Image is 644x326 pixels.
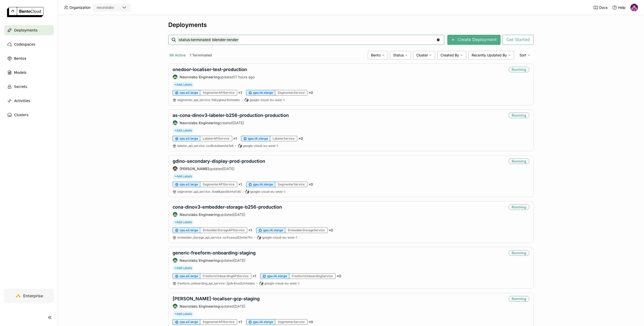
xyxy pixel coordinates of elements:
[205,144,206,148] span: :
[211,98,211,102] span: :
[173,166,177,171] img: Farouk Ghallabi
[4,53,54,63] a: Bentos
[200,227,247,233] div: EmbedderStorageAPIService
[173,304,177,308] img: Neurolabs Engineering
[173,82,194,87] span: +Add Labels
[173,166,265,171] div: updated
[177,98,240,102] a: segmenter_api_service:fd4ygheur6mheabc
[275,90,307,95] div: SegmenterService
[509,67,529,72] div: Running
[472,53,507,57] span: Recently Updated By
[180,91,198,95] span: cpu.e2.large
[509,158,529,164] div: Running
[180,228,198,232] span: cpu.e2.large
[250,190,285,194] span: google-cloud-eu-west-1
[4,96,54,106] a: Activities
[630,4,638,11] img: Mathew Robinson
[308,320,313,324] span: × 0
[180,274,198,278] span: cpu.e2.large
[618,5,626,10] span: Help
[97,5,114,10] div: neurolabs
[14,112,28,118] span: Clusters
[177,98,240,102] span: segmenter_api_service fd4ygheur6mheabc
[14,27,37,33] span: Deployments
[189,52,213,58] button: 1 Terminated
[285,227,328,233] div: EmbedderStorageService
[447,35,501,45] button: Create Deployment
[114,5,115,10] input: Selected neurolabs.
[173,158,265,164] a: gdino-secondary-display-prod-production
[308,90,313,95] span: × 0
[200,136,232,141] div: LabelerAPIService
[177,144,233,148] a: labeler_api_service:zzd5ulutbomhe7a6
[238,182,242,187] span: × 1
[200,90,237,95] div: SegmenterAPIService
[177,190,241,194] a: segmenter_api_service:4oddkpes5kmhe7a6
[168,52,187,58] button: 98 Active
[243,144,278,148] span: google-cloud-eu-west-1
[180,258,220,263] strong: Neurolabs Engineering
[200,273,251,279] div: FreeformOnboardingAPIService
[177,144,233,148] span: labeler_api_service zzd5ulutbomhe7a6
[14,41,35,47] span: Codespaces
[168,21,534,29] div: Deployments
[180,212,220,217] strong: Neurolabs Engineering
[14,55,26,61] span: Bentos
[248,228,252,233] span: × 1
[177,236,253,239] span: embedder_storage_api_service ox5xwsus52mhe7hn
[289,273,336,279] div: FreeformOnboardingService
[180,167,209,171] strong: [PERSON_NAME]
[177,36,436,44] input: Search
[173,113,289,118] a: as-cona-dinov3-labeler-b256-production-production
[253,182,273,186] span: gpu.t4.xlarge
[308,182,313,187] span: × 0
[253,320,273,324] span: gpu.t4.xlarge
[7,7,44,17] img: logo
[509,250,529,256] div: Running
[200,182,237,187] div: SegmenterAPIService
[69,5,91,10] span: Organization
[4,25,54,35] a: Deployments
[238,320,242,324] span: × 1
[225,281,226,285] span: :
[232,121,244,125] span: [DATE]
[468,51,514,59] div: Recently Updated By
[173,250,256,255] a: generic-freeform-onboarding-staging
[177,281,255,285] a: freeform_onboarding_api_service:2pdv4tus3cmheabc
[437,51,466,59] div: Created By
[173,212,282,217] div: updated
[200,319,237,325] div: SegmenterAPIService
[509,296,529,302] div: Running
[250,98,285,102] span: google-cloud-eu-west-1
[14,98,30,104] span: Activities
[173,204,282,210] a: cona-dinov3-embedder-storage-b256-production
[436,38,440,42] svg: Clear value
[4,289,54,303] a: Enterprise
[234,75,255,79] span: 17 hours ago
[180,320,198,324] span: cpu.e2.large
[173,212,177,217] img: Neurolabs Engineering
[180,304,220,308] strong: Neurolabs Engineering
[173,258,256,263] div: updated
[248,137,268,141] span: gpu.t4.xlarge
[4,110,54,120] a: Clusters
[368,51,388,59] div: Bento
[337,274,341,278] span: × 0
[173,311,194,317] span: +Add Labels
[223,167,234,171] span: [DATE]
[270,136,297,141] div: LabelerService
[173,67,247,72] a: onedoor-localiser-test-production
[599,5,608,10] span: Docs
[222,236,223,239] span: :
[173,120,289,125] div: created
[23,293,43,298] span: Enterprise
[234,258,245,263] span: [DATE]
[4,68,54,78] a: Models
[238,90,242,95] span: × 1
[264,281,299,285] span: google-cloud-eu-west-1
[262,236,297,240] span: google-cloud-eu-west-1
[14,70,26,76] span: Models
[390,51,411,59] div: Status
[173,265,194,271] span: +Add Labels
[177,190,241,193] span: segmenter_api_service 4oddkpes5kmhe7a6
